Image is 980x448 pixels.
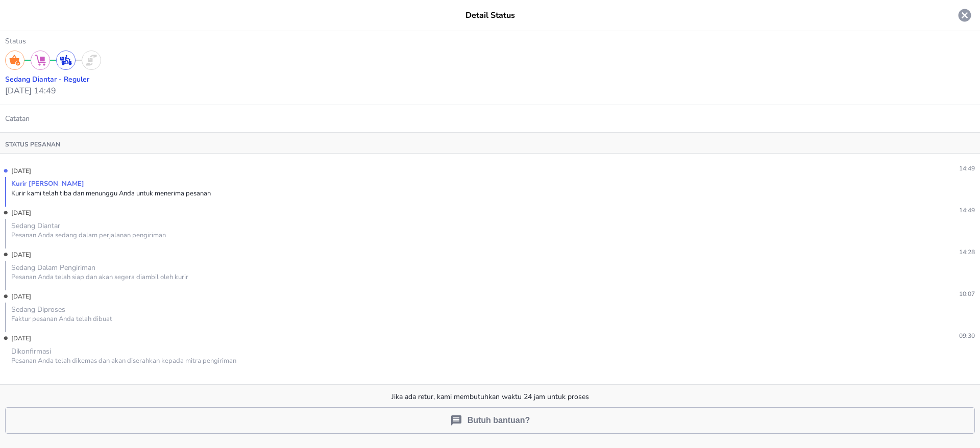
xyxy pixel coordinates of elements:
[11,221,973,231] div: Sedang Diantar
[465,9,515,21] p: Detail Status
[5,85,975,97] p: [DATE] 14:49
[5,289,31,305] p: [DATE]
[11,346,973,356] div: Dikonfirmasi
[11,231,973,240] div: Pesanan Anda sedang dalam perjalanan pengiriman
[31,206,975,221] p: 14:49
[11,179,973,189] div: Kurir [PERSON_NAME]
[31,247,975,263] p: 14:28
[31,164,975,179] p: 14:49
[31,289,975,305] p: 10:07
[11,305,973,314] div: Sedang Diproses
[5,74,975,85] p: Sedang diantar - Reguler
[5,247,31,263] p: [DATE]
[5,140,60,148] p: Status pesanan
[11,272,973,282] div: Pesanan Anda telah siap dan akan segera diambil oleh kurir
[5,392,975,407] p: Jika ada retur, kami membutuhkan waktu 24 jam untuk proses
[31,331,975,346] p: 09:30
[5,331,31,346] p: [DATE]
[5,36,975,46] p: Status
[5,164,31,179] p: [DATE]
[5,206,31,221] p: [DATE]
[11,314,973,324] div: Faktur pesanan Anda telah dibuat
[11,189,973,198] div: Kurir kami telah tiba dan menunggu Anda untuk menerima pesanan
[11,356,973,366] div: Pesanan Anda telah dikemas dan akan diserahkan kepada mitra pengiriman
[5,113,975,124] p: Catatan
[11,263,973,272] div: Sedang Dalam Pengiriman
[5,407,975,434] button: Butuh bantuan?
